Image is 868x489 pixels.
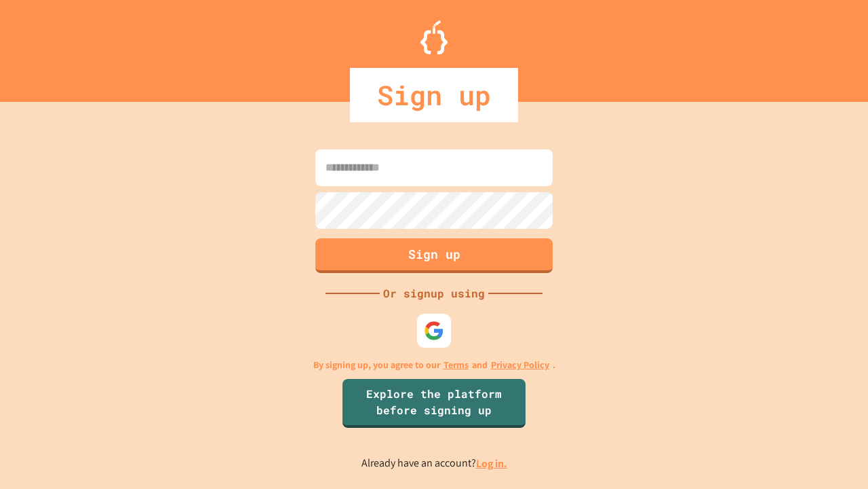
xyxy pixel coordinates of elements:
[380,285,488,302] div: Or signup using
[491,358,549,372] a: Privacy Policy
[350,68,518,122] div: Sign up
[420,20,448,54] img: Logo.svg
[313,358,555,372] p: By signing up, you agree to our and .
[443,358,469,372] a: Terms
[342,379,526,428] a: Explore the platform before signing up
[476,456,507,471] a: Log in.
[315,238,553,273] button: Sign up
[424,321,444,341] img: google-icon.svg
[361,455,507,472] p: Already have an account?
